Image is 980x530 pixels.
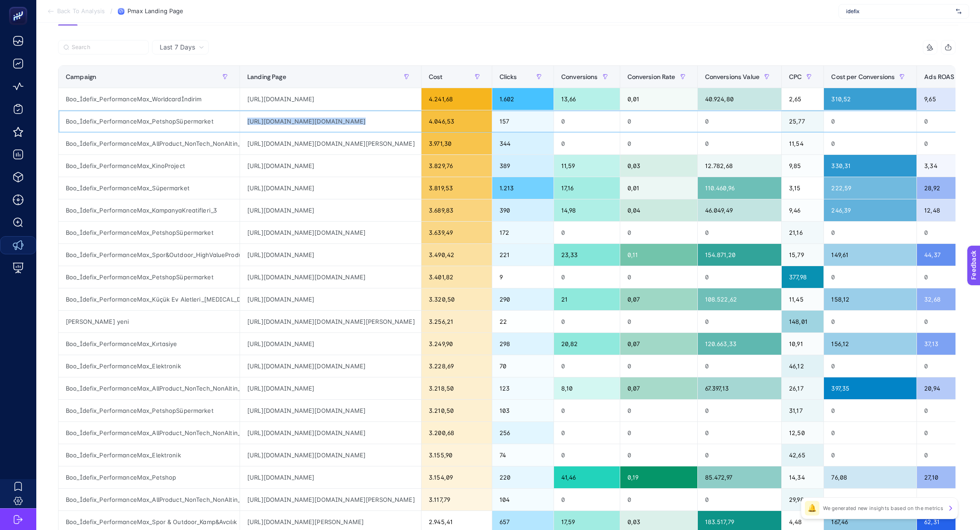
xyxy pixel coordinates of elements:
[240,155,421,177] div: [URL][DOMAIN_NAME]
[698,489,781,510] div: 0
[698,333,781,355] div: 120.663,33
[421,333,492,355] div: 3.249,90
[782,88,823,110] div: 2,65
[824,88,916,110] div: 310,52
[492,288,554,310] div: 290
[824,311,916,332] div: 0
[492,266,554,288] div: 9
[824,222,916,243] div: 0
[59,377,240,399] div: Boo_İdefix_PerformanceMax_AllProduct_NonTech_NonAltin_Enhencer
[917,110,976,132] div: 0
[127,8,183,15] span: Pmax Landing Page
[917,400,976,421] div: 0
[917,422,976,444] div: 0
[620,110,697,132] div: 0
[620,333,697,355] div: 0,07
[492,177,554,199] div: 1.213
[59,199,240,221] div: Boo_İdefix_PerformanceMax_KampanyaKreatifleri_3
[240,466,421,488] div: [URL][DOMAIN_NAME]
[554,400,620,421] div: 0
[782,489,823,510] div: 29,98
[240,199,421,221] div: [URL][DOMAIN_NAME]
[41,54,122,64] span: Tell us what you think
[698,155,781,177] div: 12.782,68
[492,110,554,132] div: 157
[59,244,240,266] div: Boo_İdefix_PerformanceMax_Spor&Outdoor_HighValueProduct
[421,155,492,177] div: 3.829,76
[492,466,554,488] div: 220
[59,489,240,510] div: Boo_İdefix_PerformanceMax_AllProduct_NonTech_NonAltin_Enhencer
[561,73,598,80] span: Conversions
[917,466,976,488] div: 27,10
[72,44,143,51] input: Search
[620,244,697,266] div: 0,11
[554,422,620,444] div: 0
[40,152,112,160] span: I don't like something
[620,489,697,510] div: 0
[824,199,916,221] div: 246,39
[492,155,554,177] div: 389
[620,222,697,243] div: 0
[917,222,976,243] div: 0
[160,43,195,52] span: Last 7 Days
[620,288,697,310] div: 0,07
[620,266,697,288] div: 0
[698,88,781,110] div: 40.924,80
[492,311,554,332] div: 22
[698,355,781,377] div: 0
[782,266,823,288] div: 377,98
[924,73,954,80] span: Ads ROAS
[782,155,823,177] div: 9,85
[824,177,916,199] div: 222,59
[59,422,240,444] div: Boo_İdefix_PerformanceMax_AllProduct_NonTech_NonAltin_Enhencer
[421,199,492,221] div: 3.689,83
[620,311,697,332] div: 0
[698,377,781,399] div: 67.397,13
[492,377,554,399] div: 123
[554,355,620,377] div: 0
[40,129,93,138] span: I like something
[554,177,620,199] div: 17,16
[240,355,421,377] div: [URL][DOMAIN_NAME][DOMAIN_NAME]
[421,244,492,266] div: 3.490,42
[917,155,976,177] div: 3,34
[28,105,136,113] span: What kind of feedback do you have?
[554,88,620,110] div: 13,66
[917,489,976,510] div: 0
[917,266,976,288] div: 0
[59,266,240,288] div: Boo_İdefix_PerformanceMax_PetshopSüpermarket
[554,377,620,399] div: 8,10
[5,3,34,10] span: Feedback
[917,288,976,310] div: 32,68
[492,133,554,154] div: 344
[824,266,916,288] div: 0
[917,355,976,377] div: 0
[492,355,554,377] div: 70
[554,133,620,154] div: 0
[421,222,492,243] div: 3.639,49
[824,288,916,310] div: 158,12
[698,311,781,332] div: 0
[824,155,916,177] div: 330,31
[59,311,240,332] div: [PERSON_NAME] yeni
[421,422,492,444] div: 3.200,68
[782,311,823,332] div: 148,01
[823,505,943,512] p: We generated new insights based on the metrics
[492,222,554,243] div: 172
[620,422,697,444] div: 0
[698,400,781,421] div: 0
[421,400,492,421] div: 3.210,50
[782,466,823,488] div: 14,34
[627,73,676,80] span: Conversion Rate
[240,88,421,110] div: [URL][DOMAIN_NAME]
[492,244,554,266] div: 221
[846,8,952,15] span: idefix
[240,311,421,332] div: [URL][DOMAIN_NAME][DOMAIN_NAME][PERSON_NAME]
[782,199,823,221] div: 9,46
[698,422,781,444] div: 0
[66,73,96,80] span: Campaign
[782,177,823,199] div: 3,15
[554,110,620,132] div: 0
[240,444,421,466] div: [URL][DOMAIN_NAME][DOMAIN_NAME]
[49,67,82,74] span: Need help?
